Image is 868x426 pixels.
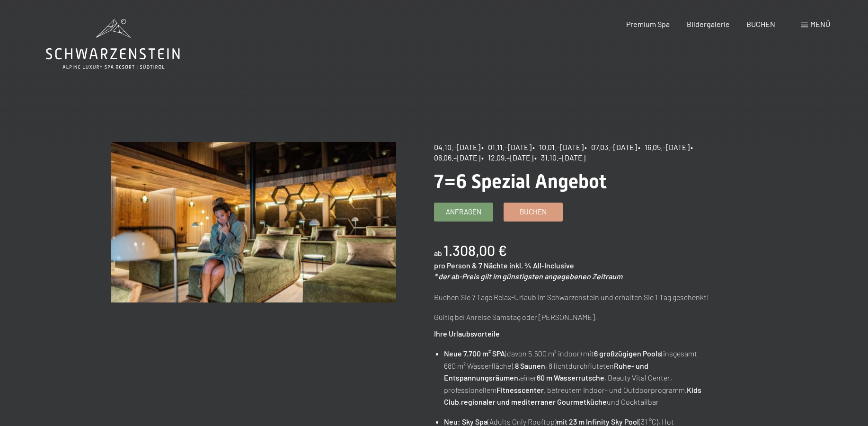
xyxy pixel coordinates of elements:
span: • 07.03.–[DATE] [585,142,637,151]
span: • 16.05.–[DATE] [638,142,690,151]
p: Buchen Sie 7 Tage Relax-Urlaub im Schwarzenstein und erhalten Sie 1 Tag geschenkt! [434,291,719,303]
strong: Neue 7.700 m² SPA [444,349,505,358]
span: pro Person & [434,261,477,270]
span: Menü [810,19,830,28]
span: 7 Nächte [478,261,508,270]
a: BUCHEN [746,19,775,28]
strong: 8 Saunen [515,361,545,370]
img: 7=6 Spezial Angebot [111,142,397,302]
span: inkl. ¾ All-Inclusive [509,261,574,270]
span: 04.10.–[DATE] [434,142,480,151]
strong: Neu: Sky Spa [444,417,487,426]
span: • 12.09.–[DATE] [481,153,533,162]
strong: mit 23 m Infinity Sky Pool [557,417,639,426]
strong: regionaler und mediterraner Gourmetküche [461,397,607,406]
span: • 10.01.–[DATE] [532,142,584,151]
span: Buchen [520,207,547,217]
li: (davon 5.500 m² indoor) mit (insgesamt 680 m² Wasserfläche), , 8 lichtdurchfluteten einer , Beaut... [444,347,719,408]
span: • 01.11.–[DATE] [481,142,531,151]
a: Buchen [504,203,562,221]
a: Anfragen [434,203,493,221]
strong: 60 m Wasserrutsche [537,373,604,382]
strong: Fitnesscenter [496,385,544,394]
strong: 6 großzügigen Pools [594,349,661,358]
p: Gültig bei Anreise Samstag oder [PERSON_NAME]. [434,311,719,323]
span: 7=6 Spezial Angebot [434,170,607,193]
span: • 31.10.–[DATE] [534,153,585,162]
b: 1.308,00 € [443,242,507,259]
strong: Ihre Urlaubsvorteile [434,329,500,338]
em: * der ab-Preis gilt im günstigsten angegebenen Zeitraum [434,272,622,281]
span: Anfragen [446,207,481,217]
span: ab [434,248,442,257]
a: Bildergalerie [687,19,730,28]
a: Premium Spa [626,19,670,28]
